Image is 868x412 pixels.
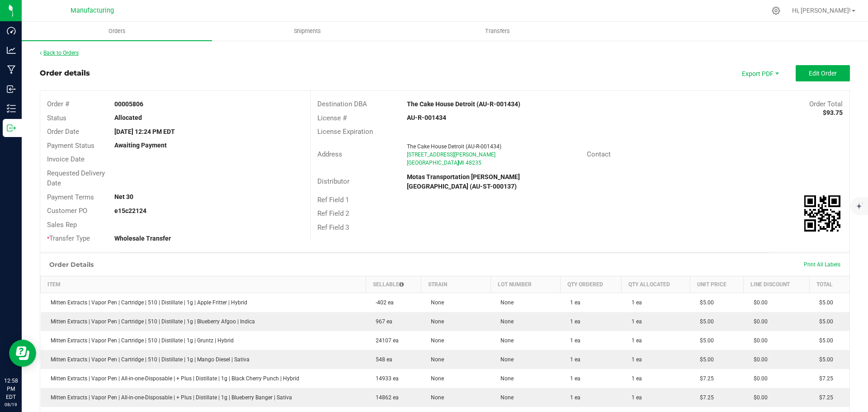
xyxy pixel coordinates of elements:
[627,318,642,325] span: 1 ea
[560,276,622,293] th: Qty Ordered
[457,160,458,166] span: ,
[627,394,642,401] span: 1 ea
[114,114,142,121] strong: Allocated
[421,276,491,293] th: Strain
[371,375,399,382] span: 14933 ea
[46,318,255,325] span: Mitten Extracts | Vapor Pen | Cartridge | 510 | Distillate | 1g | Blueberry Afgoo | Indica
[804,195,840,232] qrcode: 00005806
[815,394,833,401] span: $7.25
[46,299,247,306] span: Mitten Extracts | Vapor Pen | Cartridge | 510 | Distillate | 1g | Apple Fritter | Hybrid
[49,261,94,268] h1: Order Details
[744,276,809,293] th: Line Discount
[317,114,347,122] span: License #
[407,173,520,190] strong: Motas Transportation [PERSON_NAME][GEOGRAPHIC_DATA] (AU-ST-000137)
[426,394,444,401] span: None
[749,318,768,325] span: $0.00
[815,337,833,344] span: $5.00
[792,7,851,14] span: Hi, [PERSON_NAME]!
[587,150,611,158] span: Contact
[566,337,580,344] span: 1 ea
[749,375,768,382] span: $0.00
[7,123,16,133] inline-svg: Outbound
[96,27,138,35] span: Orders
[695,299,714,306] span: $5.00
[7,85,16,94] inline-svg: Inbound
[809,100,843,108] span: Order Total
[317,196,349,204] span: Ref Field 1
[114,235,171,242] strong: Wholesale Transfer
[695,318,714,325] span: $5.00
[496,299,514,306] span: None
[815,299,833,306] span: $5.00
[40,68,90,79] div: Order details
[317,100,367,108] span: Destination DBA
[7,46,16,55] inline-svg: Analytics
[815,356,833,363] span: $5.00
[627,299,642,306] span: 1 ea
[212,22,402,41] a: Shipments
[823,109,843,116] strong: $93.75
[809,70,837,77] span: Edit Order
[47,114,66,122] span: Status
[22,22,212,41] a: Orders
[9,340,36,367] iframe: Resource center
[41,276,366,293] th: Item
[371,337,399,344] span: 24107 ea
[815,318,833,325] span: $5.00
[47,128,79,136] span: Order Date
[7,65,16,74] inline-svg: Manufacturing
[46,375,299,382] span: Mitten Extracts | Vapor Pen | All-in-one-Disposable | + Plus | Distillate | 1g | Black Cherry Pun...
[496,337,514,344] span: None
[695,375,714,382] span: $7.25
[407,152,495,158] span: [STREET_ADDRESS][PERSON_NAME]
[114,128,175,135] strong: [DATE] 12:24 PM EDT
[426,356,444,363] span: None
[47,234,90,242] span: Transfer Type
[407,114,446,121] strong: AU-R-001434
[466,160,481,166] span: 48235
[317,150,342,158] span: Address
[317,177,349,185] span: Distributor
[407,100,520,108] strong: The Cake House Detroit (AU-R-001434)
[371,394,399,401] span: 14862 ea
[371,318,392,325] span: 967 ea
[317,223,349,232] span: Ref Field 3
[496,394,514,401] span: None
[7,26,16,35] inline-svg: Dashboard
[770,6,782,15] div: Manage settings
[114,142,167,149] strong: Awaiting Payment
[695,356,714,363] span: $5.00
[114,100,143,108] strong: 00005806
[317,209,349,218] span: Ref Field 2
[426,375,444,382] span: None
[47,142,94,150] span: Payment Status
[566,394,580,401] span: 1 ea
[749,299,768,306] span: $0.00
[7,104,16,113] inline-svg: Inventory
[47,221,77,229] span: Sales Rep
[473,27,522,35] span: Transfers
[627,375,642,382] span: 1 ea
[371,299,394,306] span: -402 ea
[809,276,849,293] th: Total
[46,394,292,401] span: Mitten Extracts | Vapor Pen | All-in-one-Disposable | + Plus | Distillate | 1g | Blueberry Banger...
[426,318,444,325] span: None
[47,193,94,201] span: Payment Terms
[749,356,768,363] span: $0.00
[732,65,787,81] li: Export PDF
[317,128,373,136] span: License Expiration
[46,356,250,363] span: Mitten Extracts | Vapor Pen | Cartridge | 510 | Distillate | 1g | Mango Diesel | Sativa
[804,261,840,268] span: Print All Labels
[566,318,580,325] span: 1 ea
[496,375,514,382] span: None
[695,337,714,344] span: $5.00
[366,276,421,293] th: Sellable
[402,22,593,41] a: Transfers
[491,276,560,293] th: Lot Number
[627,356,642,363] span: 1 ea
[804,195,840,232] img: Scan me!
[749,337,768,344] span: $0.00
[695,394,714,401] span: $7.25
[114,207,146,214] strong: e15c22124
